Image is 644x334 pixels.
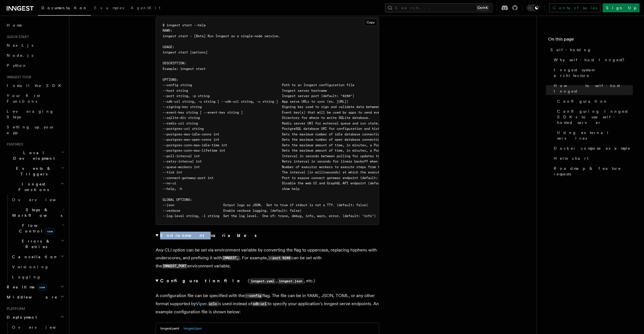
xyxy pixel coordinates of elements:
strong: Configuration file [160,278,248,283]
span: --event-key string [ --event-key string ] Event key(s) that will be used by apps to send events t... [163,110,415,114]
span: Features [4,142,23,147]
span: inngest start [options] [163,50,208,54]
a: Versioning [10,262,66,272]
button: Realtimenew [4,282,66,292]
span: Self-hosting [550,47,591,53]
span: Deployment [4,314,37,320]
button: Cancellation [10,252,66,262]
button: Steps & Workflows [10,205,66,220]
a: How to self-host Inngest [552,81,633,96]
span: DESCRIPTION: [163,61,186,65]
kbd: Ctrl+K [476,5,489,11]
button: Local Development [4,148,66,163]
a: Roadmap & feature requests [552,163,633,179]
span: Examples [94,6,124,10]
a: Logging [10,272,66,282]
button: Middleware [4,292,66,302]
p: Any CLI option can be set via environment variable by converting the flag to uppercase, replacing... [156,246,379,270]
span: Inngest Functions [4,181,60,192]
code: inngest.yaml [249,278,276,284]
a: Next.js [4,40,66,50]
span: Using external services [557,130,633,141]
span: --queue-workers int Number of executor workers to execute steps from the queue (default: 100) [163,165,425,169]
span: Why self-host Inngest? [554,57,628,63]
a: Configuration [555,96,633,106]
span: Python [7,63,27,68]
code: --config [245,293,262,298]
button: Inngest Functions [4,179,66,195]
span: Quick start [4,35,29,39]
span: How to self-host Inngest [554,83,633,94]
span: --postgres-conn-max-lifetime int Sets the maximum amount of time, in minutes, a PostgreSQL connec... [163,149,472,152]
a: Documentation [38,2,91,16]
span: inngest start - [Beta] Run Inngest as a single-node service. [163,34,280,38]
span: Local Development [4,150,61,161]
span: Node.js [7,53,33,58]
code: INNGEST_ [222,256,240,260]
p: A configuration file can be specified with the flag. The file can be in YAML, JSON, TOML, or any ... [156,292,379,316]
a: Home [4,20,66,30]
span: Flow Control [10,223,61,234]
span: --port string, -p string Inngest server port (default: "8288") [163,94,354,98]
span: USAGE: [163,45,174,49]
button: Events & Triggers [4,163,66,179]
span: Realtime [4,284,47,290]
a: Setting up your app [4,122,66,138]
span: Configuration [557,98,608,104]
span: Example: inngest start [163,67,206,71]
button: Toggle dark mode [527,4,540,11]
a: Helm chart [552,153,633,163]
a: Viper [196,301,207,306]
span: Errors & Retries [10,238,61,250]
div: Inngest Functions [4,195,66,282]
span: --postgres-max-open-conns int Sets the maximum number of open database connections allowed in the... [163,138,497,142]
a: Examples [91,2,127,15]
span: --log-level string, -l string Set the log level. One of: trace, debug, info, warn, error. (defaul... [163,214,376,218]
span: Overview [12,197,70,202]
span: --no-ui Disable the web UI and GraphQL API endpoint (default: false) [163,181,399,185]
a: Inngest system architecture [552,65,633,81]
span: Next.js [7,43,33,48]
span: --sdk-url string, -u string [ --sdk-url string, -u string ] App serve URLs to sync (ex. [URL]) [163,100,348,104]
a: Overview [10,195,66,205]
span: --signing-key string Signing key used to sign and validate data between the server and apps. [163,105,421,109]
span: Cancellation [10,254,58,260]
span: --poll-interval int Interval in seconds between polling for updates to apps (default: 0) [163,154,415,158]
a: Install the SDK [4,81,66,91]
a: Using external services [555,128,633,143]
span: --postgres-uri string PostgreSQL database URI for configuration and history persistence. Defaults... [163,127,468,131]
a: Python [4,60,66,70]
span: OPTIONS: [163,78,178,82]
span: Steps & Workflows [10,207,62,218]
h4: On this page [548,36,633,45]
span: Roadmap & feature requests [554,166,633,177]
code: urls [208,302,218,306]
code: INNGEST_PORT [162,264,187,269]
summary: Configuration file(inngest.yaml,inngest.json, etc.) [156,277,379,285]
span: Documentation [41,6,87,10]
button: Flow Controlnew [10,220,66,236]
span: Middleware [4,294,58,300]
a: Overview [10,322,66,332]
code: inngest.json [277,278,304,284]
span: Helm chart [554,156,588,161]
span: --retry-interval int Retry interval in seconds for linear backoff when retrying functions - must ... [163,159,481,163]
span: Versioning [12,265,49,269]
span: Platform [4,307,25,311]
span: Your first Functions [7,93,40,104]
code: --port 8288 [268,256,291,260]
summary: Environment variables [156,232,379,239]
span: Docker compose example [554,145,631,151]
span: Events & Triggers [4,166,61,177]
span: Logging [12,275,41,279]
a: AgentKit [127,2,164,15]
code: sdk-url [252,302,268,306]
button: Errors & Retries [10,236,66,252]
span: Inngest tour [4,75,31,79]
span: Overview [12,325,70,330]
span: Leveraging Steps [7,109,54,119]
span: --host string Inngest server hostname [163,89,327,93]
a: Contact sales [549,3,600,12]
span: --postgres-conn-max-idle-time int Sets the maximum amount of time, in minutes, a PostgreSQL conne... [163,143,466,147]
span: new [37,284,47,290]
